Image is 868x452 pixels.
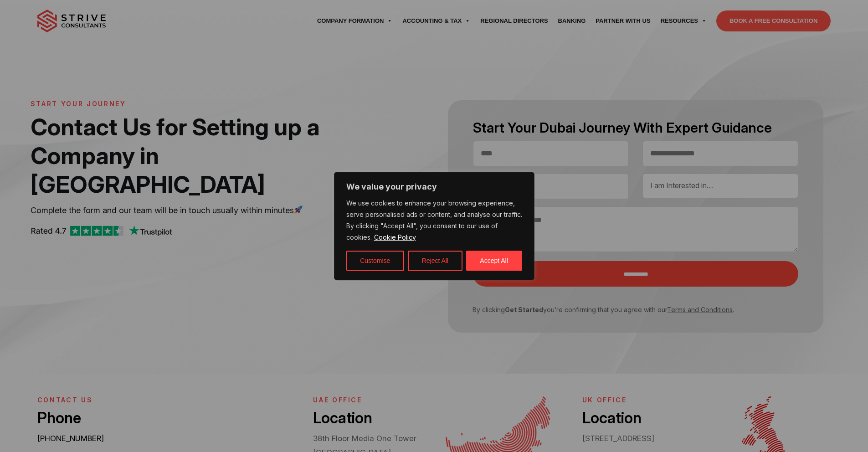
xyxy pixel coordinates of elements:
p: We value your privacy [346,181,522,192]
button: Accept All [466,251,522,271]
p: We use cookies to enhance your browsing experience, serve personalised ads or content, and analys... [346,198,522,243]
button: Customise [346,251,404,271]
button: Reject All [408,251,462,271]
div: We value your privacy [334,172,534,280]
a: Cookie Policy [374,233,416,241]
